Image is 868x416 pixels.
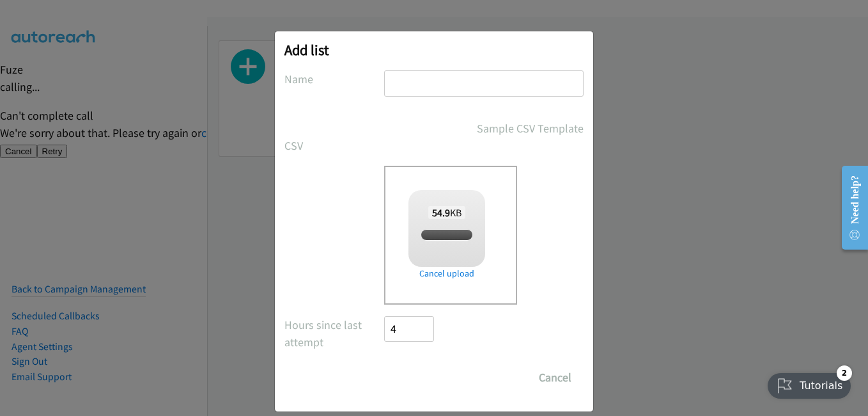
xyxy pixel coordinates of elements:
[831,157,868,259] iframe: Resource Center
[428,206,466,219] span: KB
[477,120,584,137] a: Sample CSV Template
[408,267,485,280] a: Cancel upload
[284,70,384,88] label: Name
[760,360,858,406] iframe: Checklist
[284,137,384,154] label: CSV
[527,365,584,390] button: Cancel
[432,206,450,219] strong: 54.9
[284,316,384,351] label: Hours since last attempt
[425,229,468,241] span: split_3.csv
[284,41,584,59] h2: Add list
